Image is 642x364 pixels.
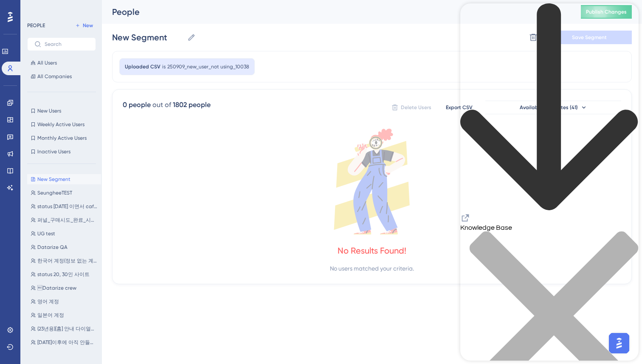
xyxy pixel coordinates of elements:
[27,71,96,82] button: All Companies
[27,310,101,320] button: 일본어 계정
[152,100,171,110] div: out of
[167,63,249,70] span: 250909_new_user_not using_10038
[162,63,166,70] span: is
[27,147,96,157] button: Inactive Users
[37,312,64,319] span: 일본어 계정
[27,106,96,116] button: New Users
[27,174,101,184] button: New Segment
[37,339,98,346] span: [DATE]이후에 아직 안들어온 유저
[27,201,101,212] button: status [DATE] 이면서 cafe24
[37,148,70,155] span: Inactive Users
[37,176,70,183] span: New Segment
[27,229,101,239] button: UG test
[37,217,98,223] span: 퍼널_구매시도_완료_시장대비50등이하&딜오너 없음&KO
[37,107,61,114] span: New Users
[37,59,57,66] span: All Users
[390,101,433,114] button: Delete Users
[20,2,53,12] span: Need Help?
[27,324,101,334] button: (23년용)[홈] 안내 다이얼로그 (온보딩 충돌 제외)
[401,104,431,111] span: Delete Users
[37,257,98,264] span: 한국어 계정(정보 없는 계정 포함)
[27,133,96,143] button: Monthly Active Users
[330,263,414,274] div: No users matched your criteria.
[37,325,98,332] span: (23년용)[홈] 안내 다이얼로그 (온보딩 충돌 제외)
[27,283,101,293] button: Datarize crew
[37,285,76,291] span: Datarize crew
[27,22,45,29] div: PEOPLE
[27,296,101,307] button: 영어 계정
[438,101,480,114] button: Export CSV
[37,203,98,210] span: status [DATE] 이면서 cafe24
[37,73,72,80] span: All Companies
[72,20,96,31] button: New
[125,63,160,70] span: Uploaded CSV
[83,22,93,29] span: New
[27,215,101,225] button: 퍼널_구매시도_완료_시장대비50등이하&딜오너 없음&KO
[338,245,406,257] div: No Results Found!
[27,269,101,279] button: status 20, 30인 사이트
[27,58,96,68] button: All Users
[5,5,20,20] img: launcher-image-alternative-text
[27,119,96,130] button: Weekly Active Users
[37,271,90,278] span: status 20, 30인 사이트
[45,41,89,47] input: Search
[37,135,87,141] span: Monthly Active Users
[112,31,184,43] input: Segment Name
[37,189,72,196] span: SeungheeTEST
[446,104,473,111] span: Export CSV
[112,6,560,18] div: People
[27,337,101,347] button: [DATE]이후에 아직 안들어온 유저
[37,121,84,128] span: Weekly Active Users
[3,3,23,23] button: Open AI Assistant Launcher
[27,256,101,266] button: 한국어 계정(정보 없는 계정 포함)
[37,244,68,251] span: Datarize QA
[27,188,101,198] button: SeungheeTEST
[37,298,59,305] span: 영어 계정
[37,230,55,237] span: UG test
[123,100,151,110] div: 0 people
[173,100,211,110] div: 1802 people
[27,242,101,252] button: Datarize QA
